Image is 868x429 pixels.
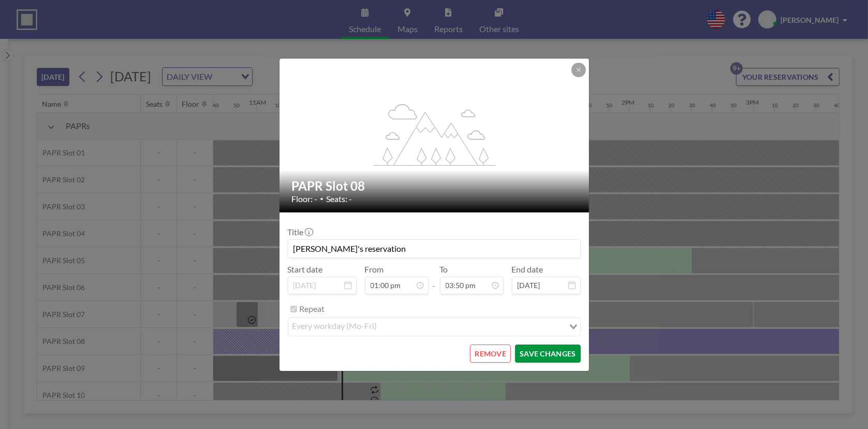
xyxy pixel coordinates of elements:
[433,268,436,291] span: -
[288,318,580,336] div: Search for option
[512,264,543,275] label: End date
[440,264,448,275] label: To
[373,103,495,165] g: flex-grow: 1.2;
[288,240,580,258] input: (No title)
[290,320,379,334] span: every workday (Mo-Fri)
[292,194,318,204] span: Floor: -
[288,227,312,237] label: Title
[300,304,325,314] label: Repeat
[288,264,323,275] label: Start date
[380,320,563,334] input: Search for option
[365,264,384,275] label: From
[292,178,578,194] h2: PAPR Slot 08
[470,345,511,363] button: REMOVE
[515,345,580,363] button: SAVE CHANGES
[320,195,324,203] span: •
[327,194,352,204] span: Seats: -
